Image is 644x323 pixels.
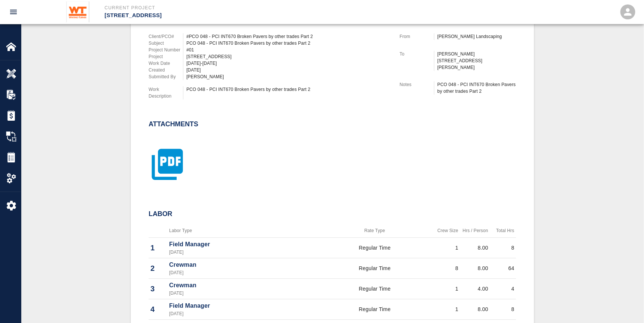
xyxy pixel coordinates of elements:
div: PCO 048 - PCI INT670 Broken Pavers by other trades Part 2 [186,86,391,93]
div: PCO 048 - PCI INT670 Broken Pavers by other trades Part 2 [186,40,391,47]
th: Crew Size [434,224,460,238]
p: Submitted By [149,73,183,80]
p: Work Description [149,86,183,99]
p: Field Manager [169,240,314,249]
td: Regular Time [315,258,434,279]
p: Notes [399,81,434,88]
p: [DATE] [169,310,314,317]
p: 3 [150,283,165,294]
p: Current Project [105,4,363,11]
p: 2 [150,263,165,274]
h2: Labor [149,210,516,218]
iframe: Chat Widget [607,287,644,323]
button: open drawer [4,3,22,21]
td: 1 [434,279,460,299]
p: Crewman [169,260,314,269]
p: [STREET_ADDRESS] [105,11,363,20]
p: [DATE] [169,290,314,297]
th: Total Hrs [490,224,516,238]
p: Project [149,53,183,60]
th: Labor Type [167,224,315,238]
td: 8.00 [460,258,490,279]
p: [DATE] [169,249,314,256]
p: [DATE] [169,269,314,276]
p: To [399,51,434,57]
p: Project Number [149,47,183,53]
p: From [399,33,434,40]
td: Regular Time [315,299,434,320]
p: Client/PCO# [149,33,183,40]
p: Created [149,67,183,73]
td: Regular Time [315,279,434,299]
p: Work Date [149,60,183,67]
td: 1 [434,238,460,258]
td: 1 [434,299,460,320]
th: Hrs / Person [460,224,490,238]
p: 1 [150,242,165,253]
td: 8 [490,299,516,320]
div: PCO 048 - PCI INT670 Broken Pavers by other trades Part 2 [437,81,516,95]
p: [PERSON_NAME] Landscaping [437,33,516,40]
td: 64 [490,258,516,279]
div: [PERSON_NAME] [186,73,391,80]
div: #PCO 048 - PCI INT670 Broken Pavers by other trades Part 2 [186,33,391,40]
td: Regular Time [315,238,434,258]
div: [STREET_ADDRESS] [186,53,391,60]
p: [PERSON_NAME] [437,51,516,57]
td: 8.00 [460,238,490,258]
img: Whiting-Turner [66,1,90,22]
td: 8.00 [460,299,490,320]
td: 8 [490,238,516,258]
p: 4 [150,304,165,315]
td: 4 [490,279,516,299]
th: Rate Type [315,224,434,238]
p: Crewman [169,281,314,290]
p: Subject [149,40,183,47]
h2: Attachments [149,120,198,129]
div: [DATE]-[DATE] [186,60,391,67]
td: 8 [434,258,460,279]
p: [STREET_ADDRESS][PERSON_NAME] [437,57,516,71]
td: 4.00 [460,279,490,299]
div: #01 [186,47,391,53]
p: Field Manager [169,301,314,310]
div: [DATE] [186,67,391,73]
